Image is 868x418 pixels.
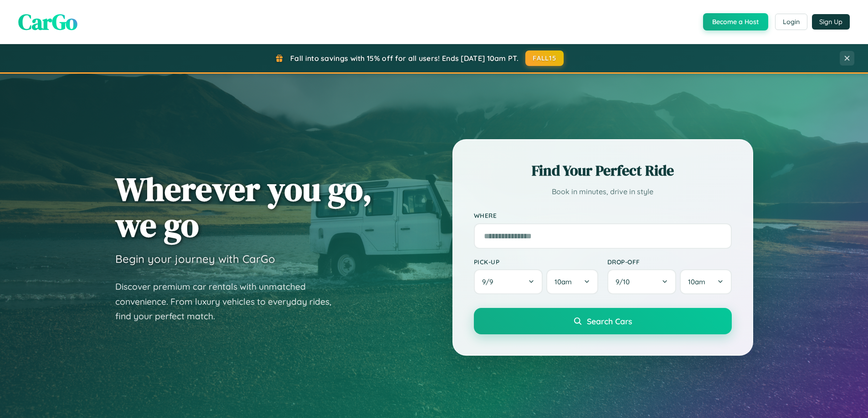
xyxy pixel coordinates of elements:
[474,258,598,266] label: Pick-up
[616,277,634,286] span: 9 / 10
[115,279,343,324] p: Discover premium car rentals with unmatched convenience. From luxury vehicles to everyday rides, ...
[587,316,632,326] span: Search Cars
[775,14,807,30] button: Login
[18,7,77,37] span: CarGo
[115,171,372,243] h1: Wherever you go, we go
[607,269,677,294] button: 9/10
[482,277,498,286] span: 9 / 9
[680,269,731,294] button: 10am
[474,185,732,198] p: Book in minutes, drive in style
[525,50,564,66] button: FALL15
[688,277,705,286] span: 10am
[607,258,732,266] label: Drop-off
[290,54,519,63] span: Fall into savings with 15% off for all users! Ends [DATE] 10am PT.
[812,14,850,30] button: Sign Up
[546,269,598,294] button: 10am
[703,13,768,30] button: Become a Host
[115,252,275,266] h3: Begin your journey with CarGo
[474,212,732,220] label: Where
[474,308,732,334] button: Search Cars
[555,277,572,286] span: 10am
[474,161,732,181] h2: Find Your Perfect Ride
[474,269,543,294] button: 9/9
